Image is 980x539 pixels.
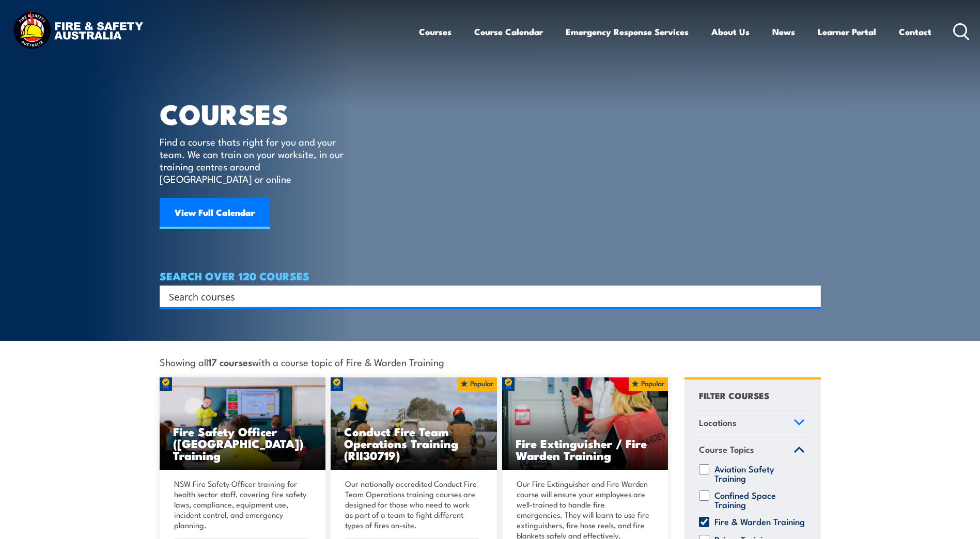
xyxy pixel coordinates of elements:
[474,18,543,45] a: Course Calendar
[169,289,798,304] input: Search input
[711,18,750,45] a: About Us
[566,18,689,45] a: Emergency Response Services
[694,437,810,464] a: Course Topics
[345,479,479,530] p: Our nationally accredited Conduct Fire Team Operations training courses are designed for those wh...
[160,377,326,470] img: Fire Safety Advisor
[160,377,326,470] a: Fire Safety Officer ([GEOGRAPHIC_DATA]) Training
[331,377,497,470] a: Conduct Fire Team Operations Training (RII30719)
[803,289,817,304] button: Search magnifier button
[714,517,805,527] label: Fire & Warden Training
[694,410,810,437] a: Locations
[160,198,270,229] a: View Full Calendar
[899,18,931,45] a: Contact
[171,289,800,304] form: Search form
[818,18,876,45] a: Learner Portal
[772,18,795,45] a: News
[699,442,754,456] span: Course Topics
[699,388,769,402] h4: FILTER COURSES
[502,377,668,470] a: Fire Extinguisher / Fire Warden Training
[331,377,497,470] img: Fire Team Operations
[714,464,805,483] label: Aviation Safety Training
[344,425,484,461] h3: Conduct Fire Team Operations Training (RII30719)
[208,355,252,369] strong: 17 courses
[502,377,668,470] img: Fire Extinguisher Fire Warden Training
[714,490,805,509] label: Confined Space Training
[160,135,348,185] p: Find a course thats right for you and your team. We can train on your worksite, in our training c...
[160,356,444,367] span: Showing all with a course topic of Fire & Warden Training
[160,270,821,281] h4: SEARCH OVER 120 COURSES
[699,416,737,430] span: Locations
[419,18,452,45] a: Courses
[173,425,313,461] h3: Fire Safety Officer ([GEOGRAPHIC_DATA]) Training
[160,101,359,125] h1: COURSES
[174,479,308,530] p: NSW Fire Safety Officer training for health sector staff, covering fire safety laws, compliance, ...
[516,437,655,461] h3: Fire Extinguisher / Fire Warden Training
